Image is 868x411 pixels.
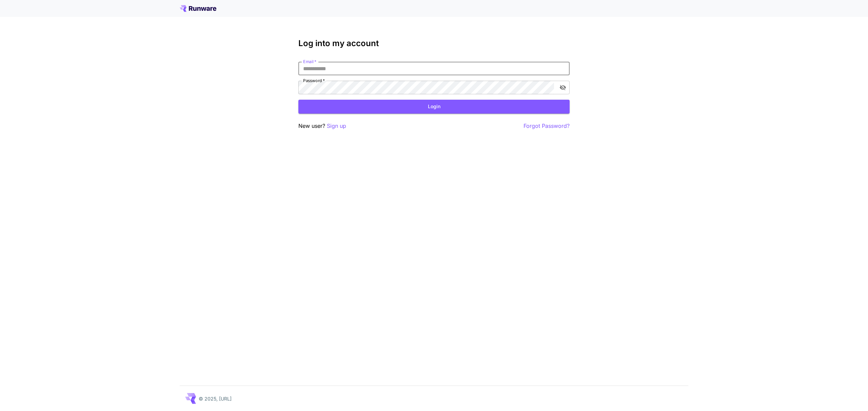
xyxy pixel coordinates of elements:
[524,122,570,130] button: Forgot Password?
[303,78,325,83] label: Password
[298,122,346,130] p: New user?
[303,59,316,64] label: Email
[557,81,569,94] button: toggle password visibility
[298,100,570,114] button: Login
[199,395,232,402] p: © 2025, [URL]
[298,39,570,48] h3: Log into my account
[327,122,346,130] button: Sign up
